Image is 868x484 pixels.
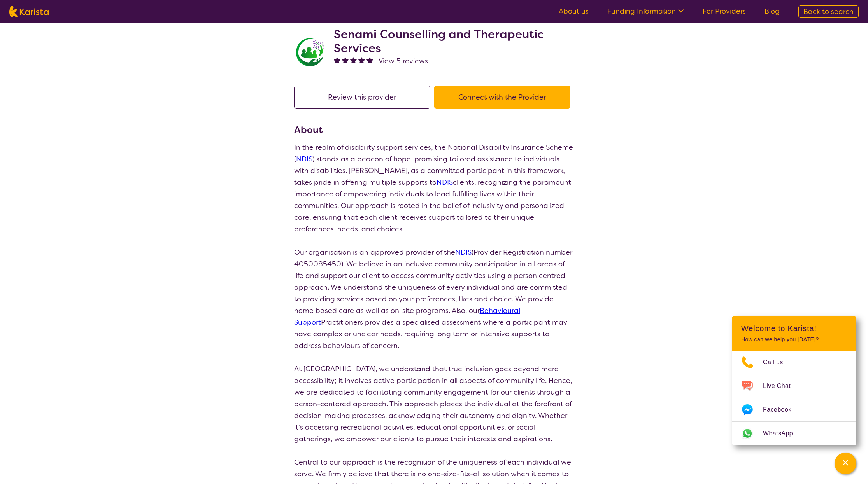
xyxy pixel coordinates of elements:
[379,56,428,66] span: View 5 reviews
[763,380,800,392] span: Live Chat
[434,86,570,109] button: Connect with the Provider
[342,57,349,63] img: fullstar
[294,36,325,67] img: r7dlggcrx4wwrwpgprcg.jpg
[763,404,801,416] span: Facebook
[294,86,430,109] button: Review this provider
[732,422,856,445] a: Web link opens in a new tab.
[607,7,684,16] a: Funding Information
[732,316,856,445] div: Channel Menu
[763,428,802,439] span: WhatsApp
[765,7,780,16] a: Blog
[358,57,365,63] img: fullstar
[350,57,357,63] img: fullstar
[9,6,49,17] img: Karista logo
[437,178,453,187] a: NDIS
[455,248,472,257] a: NDIS
[296,154,312,164] a: NDIS
[294,93,434,102] a: Review this provider
[366,57,373,63] img: fullstar
[434,93,574,102] a: Connect with the Provider
[803,7,854,16] span: Back to search
[559,7,589,16] a: About us
[835,453,856,474] button: Channel Menu
[334,57,340,63] img: fullstar
[703,7,746,16] a: For Providers
[741,336,847,343] p: How can we help you [DATE]?
[334,27,574,55] h2: Senami Counselling and Therapeutic Services
[379,55,428,67] a: View 5 reviews
[741,324,847,333] h2: Welcome to Karista!
[732,351,856,445] ul: Choose channel
[798,5,859,18] a: Back to search
[763,356,793,368] span: Call us
[294,123,574,137] h3: About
